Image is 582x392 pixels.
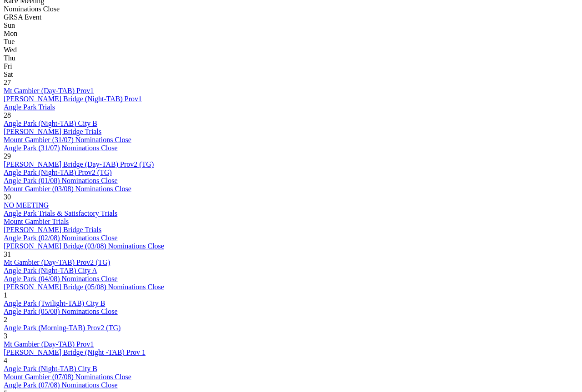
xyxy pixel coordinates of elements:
[4,38,578,46] div: Tue
[4,160,154,168] a: [PERSON_NAME] Bridge (Day-TAB) Prov2 (TG)
[4,357,7,364] span: 4
[4,291,7,299] span: 1
[4,201,49,209] a: NO MEETING
[4,152,11,160] span: 29
[4,258,110,266] a: Mt Gambier (Day-TAB) Prov2 (TG)
[4,128,101,135] a: [PERSON_NAME] Bridge Trials
[4,87,94,94] a: Mt Gambier (Day-TAB) Prov1
[4,119,97,127] a: Angle Park (Night-TAB) City B
[4,373,131,381] a: Mount Gambier (07/08) Nominations Close
[4,144,118,152] a: Angle Park (31/07) Nominations Close
[4,136,131,144] a: Mount Gambier (31/07) Nominations Close
[4,283,164,291] a: [PERSON_NAME] Bridge (05/08) Nominations Close
[4,46,578,54] div: Wed
[4,209,117,217] a: Angle Park Trials & Satisfactory Trials
[4,13,578,21] div: GRSA Event
[4,234,118,242] a: Angle Park (02/08) Nominations Close
[4,299,105,307] a: Angle Park (Twilight-TAB) City B
[4,62,578,70] div: Fri
[4,54,578,62] div: Thu
[4,340,94,348] a: Mt Gambier (Day-TAB) Prov1
[4,79,11,86] span: 27
[4,111,11,119] span: 28
[4,324,120,332] a: Angle Park (Morning-TAB) Prov2 (TG)
[4,332,7,340] span: 3
[4,267,97,274] a: Angle Park (Night-TAB) City A
[4,193,11,201] span: 30
[4,218,69,225] a: Mount Gambier Trials
[4,103,55,111] a: Angle Park Trials
[4,365,97,372] a: Angle Park (Night-TAB) City B
[4,70,578,79] div: Sat
[4,5,578,13] div: Nominations Close
[4,348,145,356] a: [PERSON_NAME] Bridge (Night -TAB) Prov 1
[4,95,142,103] a: [PERSON_NAME] Bridge (Night-TAB) Prov1
[4,177,118,184] a: Angle Park (01/08) Nominations Close
[4,242,164,250] a: [PERSON_NAME] Bridge (03/08) Nominations Close
[4,250,11,258] span: 31
[4,169,112,176] a: Angle Park (Night-TAB) Prov2 (TG)
[4,226,101,233] a: [PERSON_NAME] Bridge Trials
[4,275,118,283] a: Angle Park (04/08) Nominations Close
[4,30,578,38] div: Mon
[4,316,7,323] span: 2
[4,21,578,30] div: Sun
[4,381,118,389] a: Angle Park (07/08) Nominations Close
[4,308,118,315] a: Angle Park (05/08) Nominations Close
[4,185,131,193] a: Mount Gambier (03/08) Nominations Close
